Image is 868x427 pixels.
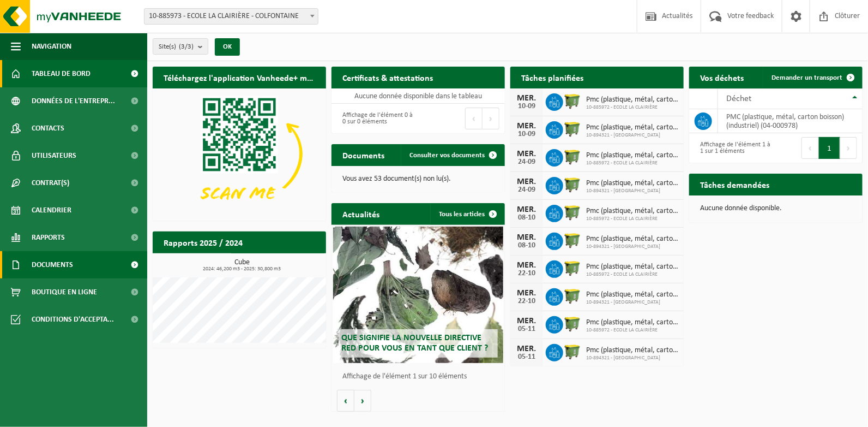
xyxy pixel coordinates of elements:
[819,137,840,159] button: 1
[586,244,678,250] span: 10-894321 - [GEOGRAPHIC_DATA]
[586,179,678,188] span: Pmc (plastique, métal, carton boisson) (industriel)
[430,203,504,225] a: Tous les articles
[516,94,538,103] div: MER.
[516,353,538,361] div: 05-11
[158,259,326,272] h3: Cube
[331,88,505,104] td: Aucune donnée disponible dans le tableau
[516,233,538,242] div: MER.
[586,207,678,216] span: Pmc (plastique, métal, carton boisson) (industriel)
[516,186,538,194] div: 24-09
[586,160,678,167] span: 10-885972 - ECOLE LA CLAIRIÈRE
[331,144,395,165] h2: Documents
[718,109,863,133] td: PMC (plastique, métal, carton boisson) (industriel) (04-000978)
[337,390,354,412] button: Vorige
[342,175,494,183] p: Vous avez 53 document(s) non lu(s).
[516,177,538,186] div: MER.
[586,188,678,194] span: 10-894321 - [GEOGRAPHIC_DATA]
[337,106,413,131] div: Affichage de l'élément 0 à 0 sur 0 éléments
[586,263,678,271] span: Pmc (plastique, métal, carton boisson) (industriel)
[563,259,582,277] img: WB-1100-HPE-GN-51
[32,224,65,251] span: Rapports
[586,151,678,160] span: Pmc (plastique, métal, carton boisson) (industriel)
[516,270,538,277] div: 22-10
[32,87,115,115] span: Données de l'entrepr...
[354,390,371,412] button: Volgende
[516,205,538,214] div: MER.
[700,205,852,212] p: Aucune donnée disponible.
[32,115,64,142] span: Contacts
[516,242,538,250] div: 08-10
[689,67,755,88] h2: Vos déchets
[586,290,678,299] span: Pmc (plastique, métal, carton boisson) (industriel)
[563,287,582,305] img: WB-1100-HPE-GN-51
[586,123,678,132] span: Pmc (plastique, métal, carton boisson) (industriel)
[563,231,582,250] img: WB-1100-HPE-GN-51
[563,92,582,110] img: WB-1100-HPE-GN-51
[158,266,326,272] span: 2024: 46,200 m3 - 2025: 30,800 m3
[586,355,678,361] span: 10-894321 - [GEOGRAPHIC_DATA]
[510,67,594,88] h2: Tâches planifiées
[563,315,582,333] img: WB-1100-HPE-GN-51
[586,216,678,222] span: 10-885972 - ECOLE LA CLAIRIÈRE
[563,175,582,194] img: WB-1100-HPE-GN-51
[516,158,538,166] div: 24-09
[401,144,504,166] a: Consulter vos documents
[840,137,857,159] button: Next
[179,43,194,50] count: (3/3)
[32,251,73,278] span: Documents
[342,373,499,381] p: Affichage de l'élément 1 sur 10 éléments
[563,342,582,361] img: WB-1100-HPE-GN-51
[586,235,678,244] span: Pmc (plastique, métal, carton boisson) (industriel)
[231,253,325,275] a: Consulter les rapports
[153,88,326,219] img: Download de VHEPlus App
[516,289,538,298] div: MER.
[516,261,538,270] div: MER.
[331,67,444,88] h2: Certificats & attestations
[331,203,390,224] h2: Actualités
[586,346,678,355] span: Pmc (plastique, métal, carton boisson) (industriel)
[563,147,582,166] img: WB-1100-HPE-GN-51
[483,108,499,129] button: Next
[586,318,678,327] span: Pmc (plastique, métal, carton boisson) (industriel)
[144,9,318,24] span: 10-885973 - ECOLE LA CLAIRIÈRE - COLFONTAINE
[516,103,538,110] div: 10-09
[32,278,97,306] span: Boutique en ligne
[563,120,582,138] img: WB-1100-HPE-GN-51
[695,136,770,160] div: Affichage de l'élément 1 à 1 sur 1 éléments
[32,197,71,224] span: Calendrier
[153,67,326,88] h2: Téléchargez l'application Vanheede+ maintenant!
[341,334,488,353] span: Que signifie la nouvelle directive RED pour vous en tant que client ?
[763,67,861,88] a: Demander un transport
[516,325,538,333] div: 05-11
[516,122,538,131] div: MER.
[153,38,208,55] button: Site(s)(3/3)
[32,60,91,87] span: Tableau de bord
[586,96,678,104] span: Pmc (plastique, métal, carton boisson) (industriel)
[516,345,538,353] div: MER.
[409,152,485,159] span: Consulter vos documents
[726,94,751,103] span: Déchet
[586,271,678,278] span: 10-885972 - ECOLE LA CLAIRIÈRE
[586,327,678,334] span: 10-885972 - ECOLE LA CLAIRIÈRE
[586,104,678,111] span: 10-885972 - ECOLE LA CLAIRIÈRE
[32,169,69,197] span: Contrat(s)
[32,306,114,333] span: Conditions d'accepta...
[516,214,538,222] div: 08-10
[689,174,780,195] h2: Tâches demandées
[153,232,254,253] h2: Rapports 2025 / 2024
[516,317,538,325] div: MER.
[144,8,318,25] span: 10-885973 - ECOLE LA CLAIRIÈRE - COLFONTAINE
[32,33,71,60] span: Navigation
[159,39,194,55] span: Site(s)
[801,137,819,159] button: Previous
[32,142,76,169] span: Utilisateurs
[586,132,678,139] span: 10-894321 - [GEOGRAPHIC_DATA]
[516,150,538,158] div: MER.
[771,74,842,81] span: Demander un transport
[465,108,483,129] button: Previous
[586,299,678,306] span: 10-894321 - [GEOGRAPHIC_DATA]
[563,203,582,222] img: WB-1100-HPE-GN-51
[516,298,538,305] div: 22-10
[516,131,538,138] div: 10-09
[333,227,503,363] a: Que signifie la nouvelle directive RED pour vous en tant que client ?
